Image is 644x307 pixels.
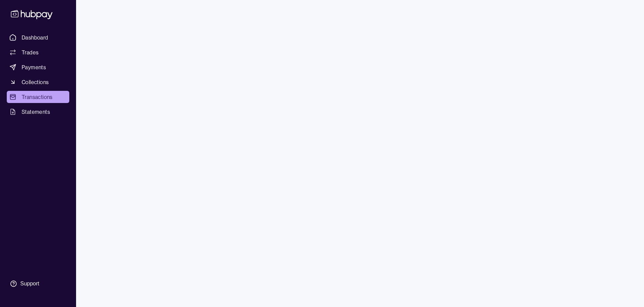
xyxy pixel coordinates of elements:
a: Trades [7,46,69,58]
span: Dashboard [22,33,48,42]
a: Statements [7,106,69,118]
span: Collections [22,78,49,86]
div: Support [20,280,39,287]
span: Statements [22,108,50,116]
span: Trades [22,48,39,56]
a: Support [7,277,69,291]
span: Transactions [22,93,53,101]
a: Collections [7,76,69,88]
span: Payments [22,63,46,71]
a: Dashboard [7,31,69,44]
a: Transactions [7,91,69,103]
a: Payments [7,61,69,73]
